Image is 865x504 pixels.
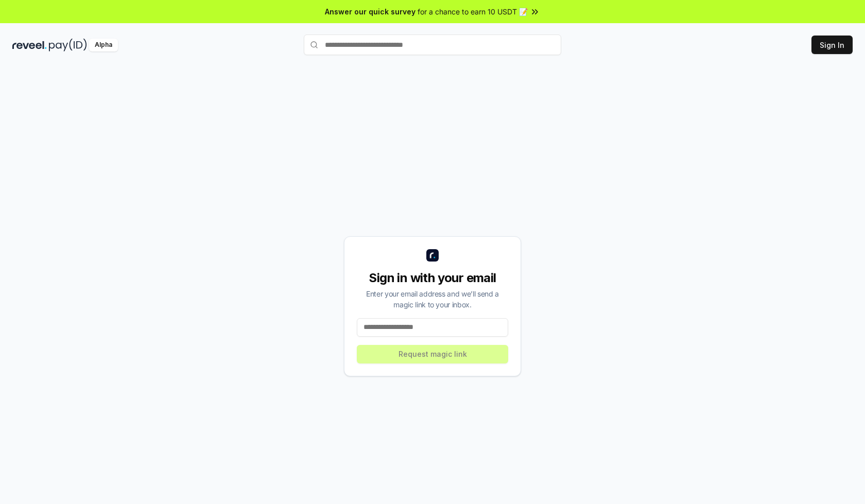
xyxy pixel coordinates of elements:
[426,249,439,262] img: logo_small
[49,39,87,51] img: pay_id
[357,288,508,310] div: Enter your email address and we’ll send a magic link to your inbox.
[89,39,118,51] div: Alpha
[811,36,853,54] button: Sign In
[357,270,508,286] div: Sign in with your email
[12,39,47,51] img: reveel_dark
[418,6,528,17] span: for a chance to earn 10 USDT 📝
[325,6,416,17] span: Answer our quick survey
